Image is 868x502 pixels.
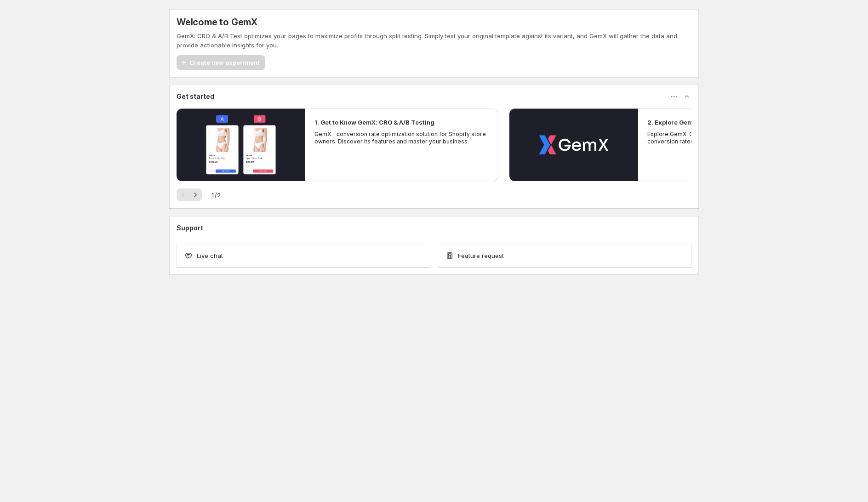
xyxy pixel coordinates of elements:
[177,92,214,101] h3: Get started
[647,118,790,127] h2: 2. Explore GemX: CRO & A/B Testing Use Cases
[314,118,434,127] h2: 1. Get to Know GemX: CRO & A/B Testing
[509,108,638,181] button: Play video
[177,31,691,50] p: GemX: CRO & A/B Test optimizes your pages to maximize profits through split testing. Simply test ...
[189,188,202,201] button: Next
[314,131,489,145] p: GemX - conversion rate optimization solution for Shopify store owners. Discover its features and ...
[647,131,822,145] p: Explore GemX: CRO & A/B testing Use Cases to boost conversion rates and drive growth.
[458,251,504,260] span: Feature request
[177,188,202,201] nav: Pagination
[177,108,305,181] button: Play video
[211,190,221,200] span: 1 / 2
[177,223,203,233] h3: Support
[197,251,223,260] span: Live chat
[177,17,257,28] h5: Welcome to GemX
